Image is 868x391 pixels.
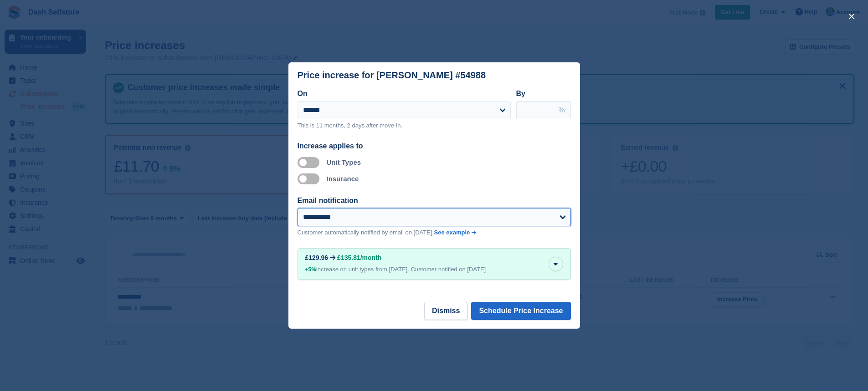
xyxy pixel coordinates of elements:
span: increase on unit types from [DATE]. [305,266,410,273]
p: Customer automatically notified by email on [DATE] [298,228,432,237]
label: Email notification [298,197,358,204]
label: By [516,90,525,97]
button: close [844,9,859,24]
span: /month [360,254,382,261]
div: +5% [305,265,316,274]
div: £129.96 [305,254,329,261]
span: See example [434,229,470,236]
button: Dismiss [424,302,467,320]
span: £135.81 [337,254,360,261]
label: Apply to unit types [298,162,323,163]
label: Apply to insurance [298,178,323,180]
label: Insurance [327,175,359,183]
label: Unit Types [327,158,361,166]
label: On [298,90,308,97]
a: See example [434,228,477,237]
p: This is 11 months, 2 days after move-in. [298,121,511,130]
div: Increase applies to [298,141,571,152]
button: Schedule Price Increase [471,302,570,320]
span: Customer notified on [DATE] [411,266,486,273]
div: Price increase for [PERSON_NAME] #54988 [298,70,486,81]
